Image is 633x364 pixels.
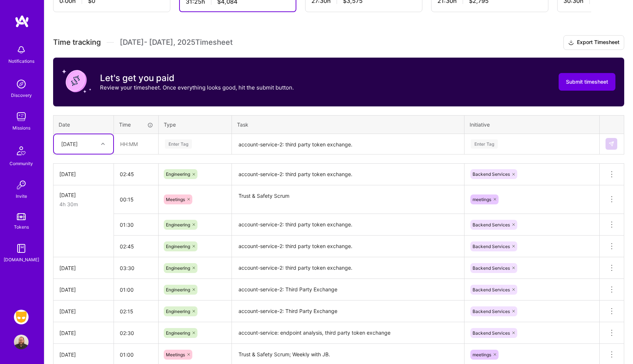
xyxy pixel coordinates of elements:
input: HH:MM [114,164,158,184]
img: guide book [14,241,29,256]
span: Backend Services [473,330,510,336]
img: teamwork [14,109,29,124]
span: Engineering [166,265,190,271]
textarea: account-service: endpoint analysis, third party token exchange [233,323,463,343]
img: logo [15,15,29,28]
div: [DATE] [59,329,108,337]
div: Initiative [470,121,594,128]
span: Engineering [166,222,190,227]
h3: Let's get you paid [100,73,294,84]
div: [DATE] [59,191,108,199]
div: Tokens [14,223,29,231]
textarea: Trust & Safety Scrum [233,186,463,214]
div: [DATE] [59,307,108,315]
input: HH:MM [114,258,158,278]
span: meetings [473,352,491,357]
div: Time [119,121,153,128]
div: 4h 30m [59,200,108,208]
textarea: account-service-2: third party token exchange. [233,164,463,185]
input: HH:MM [114,215,158,234]
img: discovery [14,77,29,91]
img: coin [62,66,91,96]
span: meetings [473,197,491,202]
img: Invite [14,178,29,192]
span: Submit timesheet [566,78,608,85]
span: Backend Services [473,287,510,292]
img: Community [12,142,30,160]
span: Backend Services [473,244,510,249]
textarea: account-service-2: third party token exchange. [233,215,463,235]
span: Engineering [166,309,190,314]
div: Enter Tag [165,138,192,150]
th: Type [159,115,232,134]
img: tokens [17,213,26,220]
div: Discovery [11,91,32,99]
button: Export Timesheet [563,35,624,50]
div: [DATE] [59,286,108,294]
span: Backend Services [473,222,510,227]
img: Grindr: Mobile + BE + Cloud [14,310,29,324]
i: icon Chevron [101,142,105,146]
input: HH:MM [114,302,158,321]
span: Engineering [166,244,190,249]
input: HH:MM [114,237,158,256]
span: Backend Services [473,309,510,314]
span: Engineering [166,330,190,336]
input: HH:MM [114,323,158,343]
textarea: account-service-2: Third Party Exchange [233,301,463,321]
i: icon Download [568,39,574,47]
textarea: account-service-2: third party token exchange. [233,258,463,278]
img: User Avatar [14,335,29,349]
div: Community [10,160,33,167]
th: Date [53,115,114,134]
div: Invite [16,192,27,200]
input: HH:MM [114,190,158,209]
span: Engineering [166,287,190,292]
th: Task [232,115,464,134]
span: Backend Services [473,265,510,271]
img: bell [14,43,29,57]
span: [DATE] - [DATE] , 2025 Timesheet [120,38,233,47]
div: Notifications [8,57,34,65]
span: Meetings [166,352,185,357]
span: Backend Services [473,171,510,177]
textarea: account-service-2: third party token exchange. [233,236,463,256]
input: HH:MM [114,280,158,299]
span: Time tracking [53,38,101,47]
div: [DOMAIN_NAME] [4,256,39,263]
div: [DATE] [59,264,108,272]
input: HH:MM [114,134,158,154]
textarea: account-service-2: Third Party Exchange [233,280,463,300]
div: [DATE] [61,140,78,148]
img: Submit [608,141,614,147]
div: [DATE] [59,351,108,358]
div: Enter Tag [471,138,498,150]
span: Meetings [166,197,185,202]
p: Review your timesheet. Once everything looks good, hit the submit button. [100,84,294,91]
div: [DATE] [59,170,108,178]
span: Engineering [166,171,190,177]
div: Missions [12,124,30,132]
